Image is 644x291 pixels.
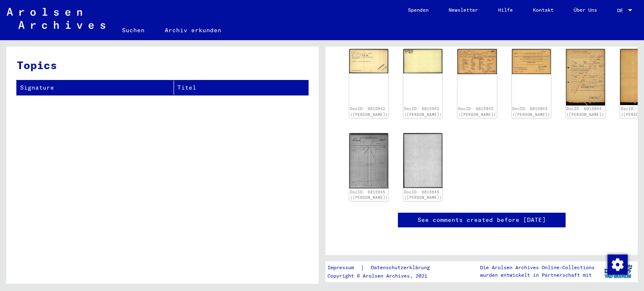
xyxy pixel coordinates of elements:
span: DE [617,8,626,13]
div: | [327,263,440,272]
img: 001.jpg [349,133,388,188]
img: yv_logo.png [602,261,634,282]
img: Zustimmung ändern [608,255,628,275]
h3: Topics [17,57,308,73]
img: Arolsen_neg.svg [7,8,105,29]
img: 002.jpg [512,49,551,75]
img: 001.jpg [349,49,388,74]
p: wurden entwickelt in Partnerschaft mit [480,271,595,279]
a: Suchen [112,20,155,40]
a: DocID: 6015945 ([PERSON_NAME]) [350,190,388,200]
img: 001.jpg [566,49,605,106]
a: Archiv erkunden [155,20,231,40]
th: Signature [17,80,174,95]
a: DocID: 6015942 ([PERSON_NAME]) [404,106,442,117]
a: DocID: 6015942 ([PERSON_NAME]) [350,106,388,117]
a: See comments created before [DATE] [418,216,546,224]
p: Die Arolsen Archives Online-Collections [480,264,595,271]
a: Datenschutzerklärung [364,263,440,272]
p: Copyright © Arolsen Archives, 2021 [327,272,440,280]
img: 002.jpg [403,133,442,188]
a: DocID: 6015943 ([PERSON_NAME]) [512,106,550,117]
a: DocID: 6015943 ([PERSON_NAME]) [458,106,496,117]
a: DocID: 6015945 ([PERSON_NAME]) [404,190,442,200]
a: DocID: 6015944 ([PERSON_NAME]) [566,106,604,117]
img: 001.jpg [457,49,496,74]
img: 002.jpg [403,49,442,74]
th: Titel [174,80,308,95]
a: Impressum [327,263,361,272]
